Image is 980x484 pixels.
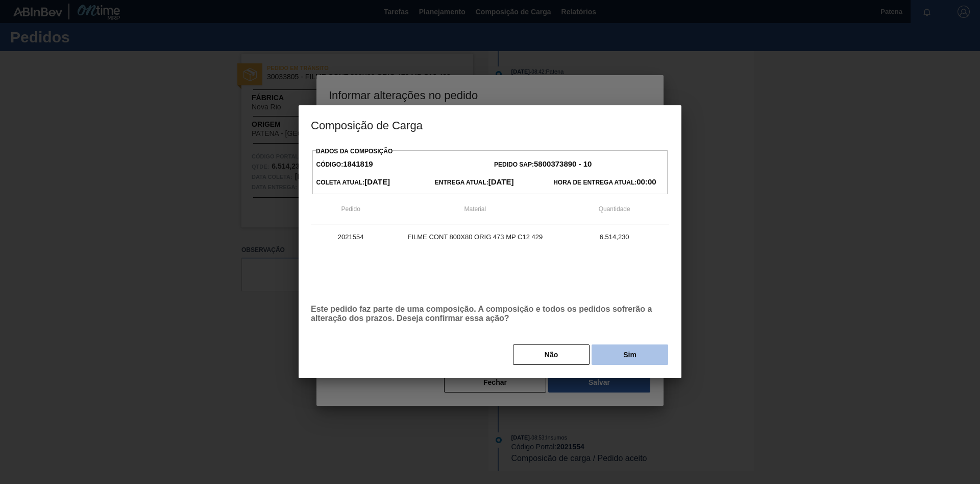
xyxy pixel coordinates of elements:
strong: [DATE] [364,177,390,186]
p: Este pedido faz parte de uma composição. A composição e todos os pedidos sofrerão a alteração dos... [311,305,669,323]
span: Entrega Atual: [435,179,514,186]
strong: 00:00 [636,177,656,186]
strong: [DATE] [488,177,514,186]
span: Material [464,205,486,213]
button: Não [513,344,590,365]
span: Coleta Atual: [316,179,390,186]
strong: 5800373890 - 10 [534,159,592,168]
td: FILME CONT 800X80 ORIG 473 MP C12 429 [390,224,559,250]
td: 6.514,230 [559,224,669,250]
span: Pedido [341,205,360,213]
strong: 1841819 [343,159,373,168]
button: Sim [592,344,668,365]
td: 2021554 [311,224,390,250]
span: Pedido SAP: [494,161,592,168]
span: Quantidade [599,205,630,213]
span: Código: [316,161,373,168]
h3: Composição de Carga [299,105,681,144]
span: Hora de Entrega Atual: [553,179,656,186]
label: Dados da Composição [316,148,393,155]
